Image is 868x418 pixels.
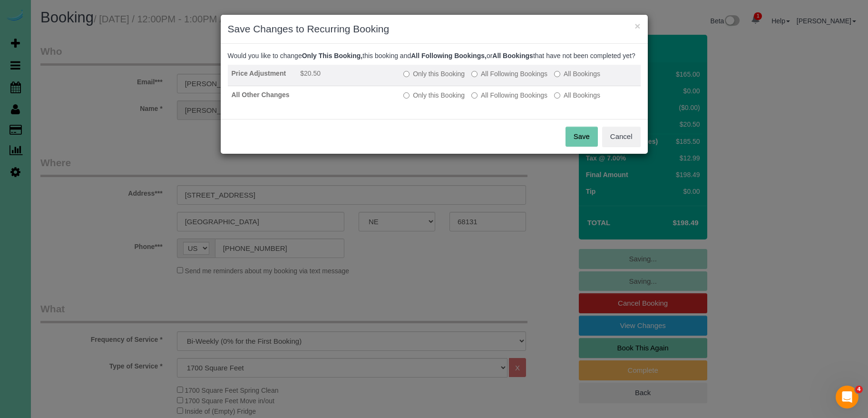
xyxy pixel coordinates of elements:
button: Cancel [602,127,641,147]
label: This and all the bookings after it will be changed. [471,90,547,100]
p: Would you like to change this booking and or that have not been completed yet? [228,51,641,60]
button: Save [566,127,598,147]
label: All other bookings in the series will remain the same. [403,90,465,100]
strong: All Other Changes [232,91,290,99]
b: Only This Booking, [302,52,363,60]
button: × [634,21,640,31]
input: All Bookings [554,92,560,99]
input: All Following Bookings [471,71,478,77]
label: All bookings that have not been completed yet will be changed. [554,90,600,100]
strong: Price Adjustment [232,70,286,77]
input: Only this Booking [403,92,410,99]
input: All Following Bookings [471,92,478,99]
iframe: Intercom live chat [836,386,858,408]
b: All Following Bookings, [411,52,487,60]
li: $20.50 [300,69,396,78]
span: 4 [855,386,863,393]
label: This and all the bookings after it will be changed. [471,69,547,79]
input: All Bookings [554,71,560,77]
label: All bookings that have not been completed yet will be changed. [554,69,600,79]
h3: Save Changes to Recurring Booking [228,22,641,36]
label: All other bookings in the series will remain the same. [403,69,465,79]
input: Only this Booking [403,71,410,77]
b: All Bookings [492,52,533,60]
